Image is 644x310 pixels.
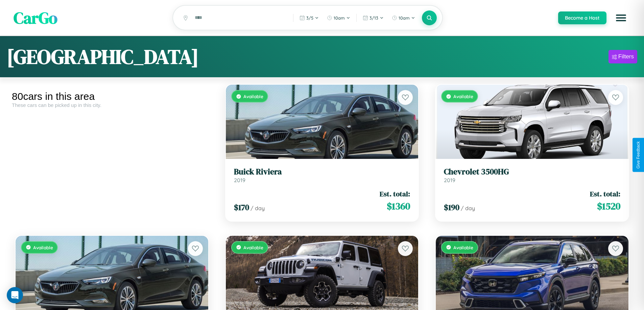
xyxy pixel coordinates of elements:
span: $ 1360 [387,199,410,213]
div: Filters [618,53,634,60]
span: Est. total: [590,189,620,199]
button: 3/5 [296,12,322,23]
span: $ 190 [444,202,459,213]
button: 10am [388,12,419,23]
button: Become a Host [558,11,606,24]
h3: Chevrolet 3500HG [444,167,620,177]
a: Buick Riviera2019 [234,167,410,184]
span: / day [251,205,265,212]
span: 2019 [234,177,245,184]
button: 3/13 [359,12,387,23]
span: Available [243,245,263,250]
span: Available [243,93,263,99]
span: 3 / 5 [306,15,313,21]
span: 10am [334,15,345,21]
button: Open menu [612,8,630,27]
span: CarGo [14,7,57,29]
span: 10am [399,15,410,21]
button: Filters [609,50,637,63]
span: Available [33,245,53,250]
a: Chevrolet 3500HG2019 [444,167,620,184]
span: / day [461,205,475,212]
div: Open Intercom Messenger [7,287,23,303]
span: 3 / 13 [369,15,378,21]
span: Available [453,245,473,250]
span: Available [453,93,473,99]
div: These cars can be picked up in this city. [12,102,212,108]
span: $ 170 [234,202,249,213]
span: Est. total: [380,189,410,199]
span: $ 1520 [597,199,620,213]
div: 80 cars in this area [12,91,212,102]
button: 10am [324,12,354,23]
h3: Buick Riviera [234,167,410,177]
h1: [GEOGRAPHIC_DATA] [7,43,199,71]
span: 2019 [444,177,455,184]
div: Give Feedback [636,141,641,169]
